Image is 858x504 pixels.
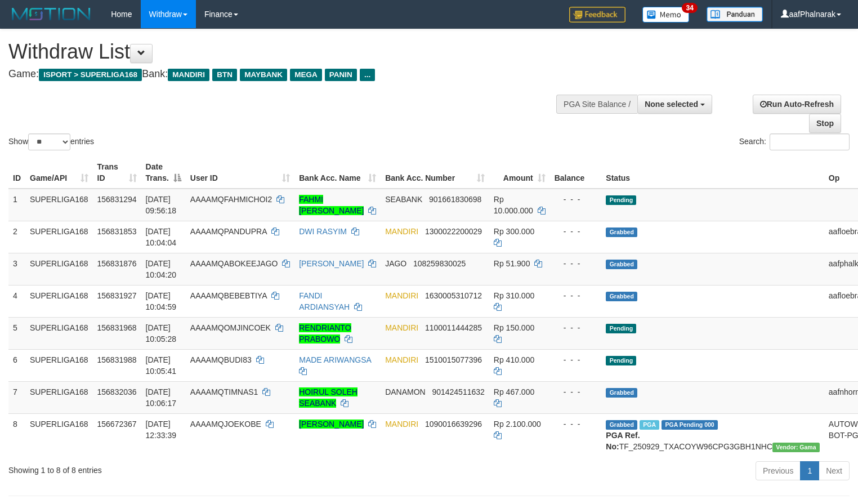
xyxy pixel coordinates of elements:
td: TF_250929_TXACOYW96CPG3GBH1NHC [601,413,824,457]
th: Balance [550,157,602,189]
span: Rp 10.000.000 [494,195,533,215]
td: SUPERLIGA168 [25,285,93,317]
span: Pending [606,195,636,205]
td: 3 [8,253,25,285]
span: Copy 1630005310712 to clipboard [425,291,482,300]
span: PANIN [325,69,357,81]
span: Grabbed [606,228,637,237]
span: MANDIRI [385,355,418,364]
a: Next [819,461,850,480]
a: Stop [809,114,841,133]
span: Rp 2.100.000 [494,420,541,429]
th: Trans ID: activate to sort column ascending [93,157,141,189]
span: Grabbed [606,388,637,398]
span: MANDIRI [385,420,418,429]
div: - - - [555,322,597,333]
div: - - - [555,418,597,430]
span: Copy 901424511632 to clipboard [432,387,484,396]
span: ISPORT > SUPERLIGA168 [39,69,142,81]
span: 156831927 [97,291,137,300]
span: [DATE] 10:05:28 [146,323,177,344]
td: SUPERLIGA168 [25,381,93,413]
input: Search: [770,133,850,150]
span: MANDIRI [385,323,418,332]
th: Game/API: activate to sort column ascending [25,157,93,189]
span: [DATE] 10:04:59 [146,291,177,311]
td: 2 [8,221,25,253]
span: Marked by aafsengchandara [640,420,659,430]
span: ... [360,69,375,81]
span: AAAAMQFAHMICHOI2 [190,195,272,204]
span: [DATE] 10:04:20 [146,259,177,279]
span: AAAAMQBEBEBTIYA [190,291,267,300]
td: 5 [8,317,25,349]
span: None selected [645,100,698,109]
span: 156832036 [97,387,137,396]
span: AAAAMQPANDUPRA [190,227,267,236]
img: Button%20Memo.svg [642,7,690,23]
span: [DATE] 10:04:04 [146,227,177,247]
label: Show entries [8,133,94,150]
span: DANAMON [385,387,426,396]
span: Pending [606,356,636,365]
span: Rp 300.000 [494,227,534,236]
span: MANDIRI [385,291,418,300]
span: Vendor URL: https://trx31.1velocity.biz [772,443,820,452]
span: Copy 1510015077396 to clipboard [425,355,482,364]
span: Rp 310.000 [494,291,534,300]
div: - - - [555,290,597,301]
span: MANDIRI [385,227,418,236]
select: Showentries [28,133,70,150]
span: Copy 108259830025 to clipboard [413,259,466,268]
span: Pending [606,324,636,333]
td: 6 [8,349,25,381]
th: Status [601,157,824,189]
td: SUPERLIGA168 [25,349,93,381]
span: JAGO [385,259,406,268]
span: SEABANK [385,195,422,204]
td: 1 [8,189,25,221]
div: - - - [555,258,597,269]
span: [DATE] 10:06:17 [146,387,177,408]
span: MEGA [290,69,322,81]
span: Rp 51.900 [494,259,530,268]
a: MADE ARIWANGSA [299,355,371,364]
span: Copy 901661830698 to clipboard [429,195,481,204]
span: AAAAMQABOKEEJAGO [190,259,278,268]
td: SUPERLIGA168 [25,413,93,457]
div: - - - [555,194,597,205]
span: Rp 467.000 [494,387,534,396]
a: DWI RASYIM [299,227,347,236]
span: 156831876 [97,259,137,268]
th: Amount: activate to sort column ascending [489,157,550,189]
img: panduan.png [707,7,763,22]
a: Run Auto-Refresh [753,95,841,114]
span: 156831968 [97,323,137,332]
span: PGA Pending [662,420,718,430]
span: Grabbed [606,260,637,269]
span: Rp 410.000 [494,355,534,364]
span: AAAAMQBUDI83 [190,355,252,364]
a: 1 [800,461,819,480]
th: Date Trans.: activate to sort column descending [141,157,186,189]
span: [DATE] 12:33:39 [146,420,177,440]
th: Bank Acc. Name: activate to sort column ascending [294,157,381,189]
td: 7 [8,381,25,413]
th: ID [8,157,25,189]
div: PGA Site Balance / [556,95,637,114]
a: Previous [756,461,801,480]
span: BTN [212,69,237,81]
img: MOTION_logo.png [8,6,94,23]
span: MAYBANK [240,69,287,81]
td: 8 [8,413,25,457]
a: [PERSON_NAME] [299,420,364,429]
a: RENDRIANTO PRABOWO [299,323,351,344]
span: [DATE] 10:05:41 [146,355,177,376]
span: AAAAMQTIMNAS1 [190,387,258,396]
span: Copy 1090016639296 to clipboard [425,420,482,429]
a: FAHMI [PERSON_NAME] [299,195,364,215]
div: Showing 1 to 8 of 8 entries [8,460,349,476]
span: Rp 150.000 [494,323,534,332]
td: SUPERLIGA168 [25,221,93,253]
h4: Game: Bank: [8,69,561,80]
